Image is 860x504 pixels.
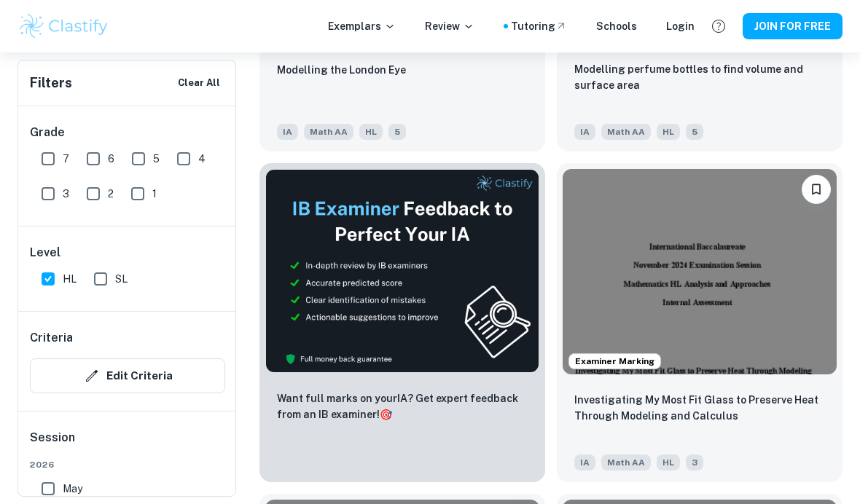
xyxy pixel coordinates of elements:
[601,124,651,140] span: Math AA
[63,186,69,202] span: 3
[198,151,206,167] span: 4
[380,409,392,420] span: 🎯
[152,186,157,202] span: 1
[563,169,837,374] img: Math AA IA example thumbnail: Investigating My Most Fit Glass to Prese
[574,124,595,140] span: IA
[30,458,225,471] span: 2026
[30,358,225,393] button: Edit Criteria
[657,124,680,140] span: HL
[596,18,637,34] a: Schools
[63,481,82,497] span: May
[557,163,843,482] a: Examiner MarkingPlease log in to bookmark exemplarsInvestigating My Most Fit Glass to Preserve He...
[17,12,110,41] img: Clastify logo
[601,454,651,470] span: Math AA
[706,14,731,39] button: Help and Feedback
[115,271,128,287] span: SL
[30,73,72,93] h6: Filters
[743,13,843,39] button: JOIN FOR FREE
[569,355,660,368] span: Examiner Marking
[63,271,77,287] span: HL
[265,169,539,373] img: Thumbnail
[574,454,595,470] span: IA
[686,454,703,470] span: 3
[304,124,353,140] span: Math AA
[277,62,406,78] p: Modelling the London Eye
[174,72,224,94] button: Clear All
[108,151,114,167] span: 6
[328,18,396,34] p: Exemplars
[277,124,298,140] span: IA
[388,124,406,140] span: 5
[686,124,703,140] span: 5
[259,163,545,482] a: ThumbnailWant full marks on yourIA? Get expert feedback from an IB examiner!
[425,18,474,34] p: Review
[574,392,825,424] p: Investigating My Most Fit Glass to Preserve Heat Through Modeling and Calculus
[30,429,225,458] h6: Session
[359,124,383,140] span: HL
[277,390,528,422] p: Want full marks on your IA ? Get expert feedback from an IB examiner!
[30,244,225,261] h6: Level
[108,186,114,202] span: 2
[511,18,567,34] a: Tutoring
[63,151,69,167] span: 7
[666,18,695,34] a: Login
[153,151,160,167] span: 5
[802,175,831,204] button: Please log in to bookmark exemplars
[30,124,225,141] h6: Grade
[657,454,680,470] span: HL
[574,61,825,93] p: Modelling perfume bottles to find volume and surface area
[30,329,73,347] h6: Criteria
